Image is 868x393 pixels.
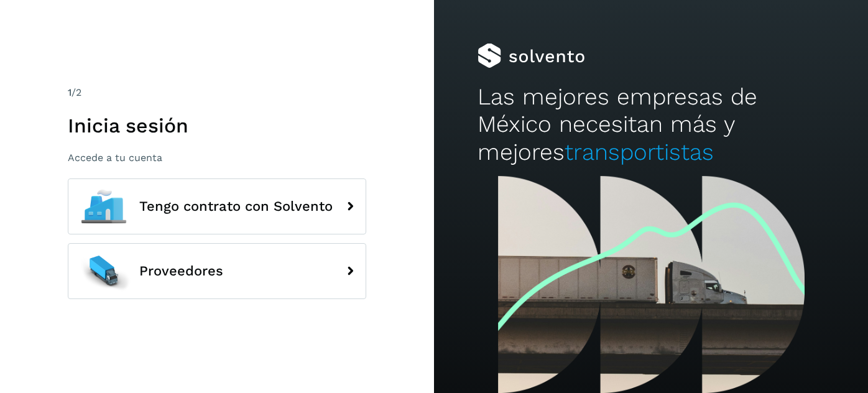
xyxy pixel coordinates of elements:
[139,264,223,279] span: Proveedores
[68,178,366,234] button: Tengo contrato con Solvento
[68,243,366,299] button: Proveedores
[68,152,366,164] p: Accede a tu cuenta
[565,139,714,165] span: transportistas
[68,85,366,100] div: /2
[139,199,333,214] span: Tengo contrato con Solvento
[68,86,72,98] span: 1
[68,114,366,137] h1: Inicia sesión
[478,83,824,166] h2: Las mejores empresas de México necesitan más y mejores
